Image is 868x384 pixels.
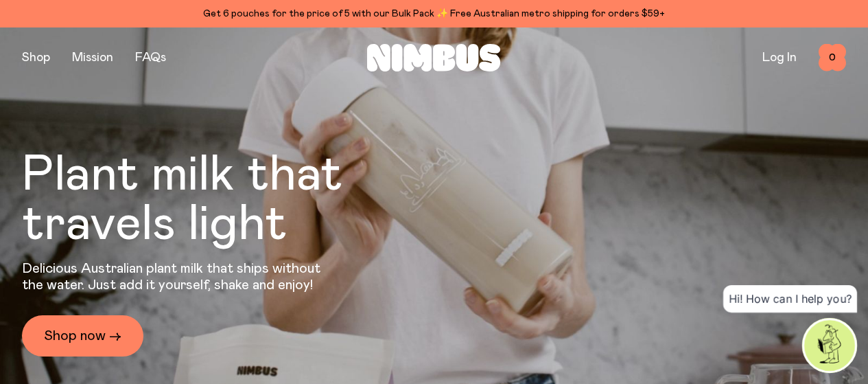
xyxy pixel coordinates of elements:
[723,285,857,313] div: Hi! How can I help you?
[22,5,846,22] div: Get 6 pouches for the price of 5 with our Bulk Pack ✨ Free Australian metro shipping for orders $59+
[135,52,166,64] a: FAQs
[72,52,113,64] a: Mission
[819,44,846,71] button: 0
[22,315,143,357] a: Shop now →
[762,52,797,64] a: Log In
[804,320,855,371] img: agent
[22,150,417,249] h1: Plant milk that travels light
[22,260,329,293] p: Delicious Australian plant milk that ships without the water. Just add it yourself, shake and enjoy!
